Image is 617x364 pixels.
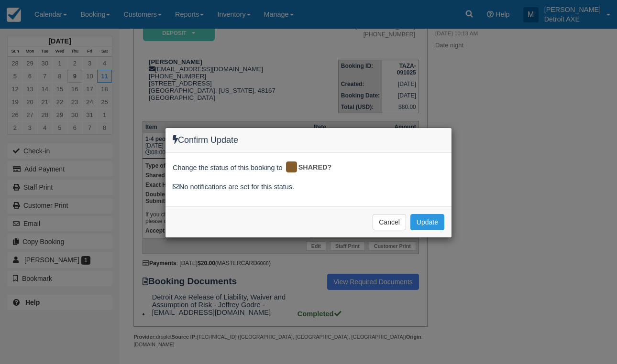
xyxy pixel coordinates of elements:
[173,163,283,175] span: Change the status of this booking to
[410,214,444,230] button: Update
[173,135,444,145] h4: Confirm Update
[285,160,339,175] div: SHARED?
[373,214,406,230] button: Cancel
[173,182,444,192] div: No notifications are set for this status.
